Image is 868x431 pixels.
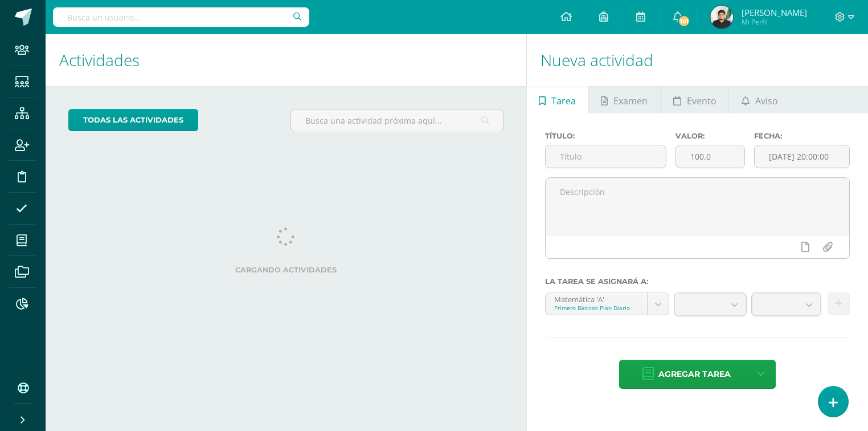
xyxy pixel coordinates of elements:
h1: Nueva actividad [541,34,854,86]
input: Título [546,145,666,168]
img: 333b0b311e30b8d47132d334b2cfd205.png [710,6,733,29]
span: Examen [613,87,648,115]
a: Aviso [729,86,790,113]
input: Busca un usuario... [53,7,309,27]
input: Fecha de entrega [755,145,849,168]
label: La tarea se asignará a: [545,277,850,286]
input: Puntos máximos [676,145,744,168]
a: Tarea [527,86,588,113]
a: Examen [589,86,660,113]
label: Valor: [675,132,745,140]
span: Agregar tarea [658,360,731,388]
span: Aviso [755,87,778,115]
label: Título: [545,132,667,140]
h1: Actividades [59,34,513,86]
div: Matemática 'A' [554,293,638,304]
div: Primero Básicos Plan Diario [554,304,638,312]
input: Busca una actividad próxima aquí... [291,109,503,132]
label: Cargando actividades [68,266,503,274]
label: Fecha: [754,132,850,140]
a: Evento [661,86,728,113]
a: Matemática 'A'Primero Básicos Plan Diario [546,293,669,315]
span: [PERSON_NAME] [742,7,807,18]
span: Tarea [551,87,576,115]
span: 101 [678,15,690,27]
a: todas las Actividades [68,109,198,131]
span: Evento [687,87,716,115]
span: Mi Perfil [742,17,807,27]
